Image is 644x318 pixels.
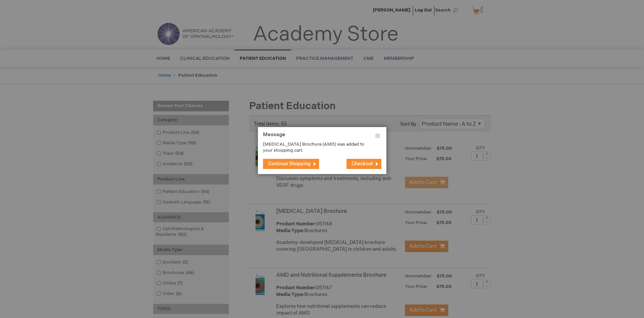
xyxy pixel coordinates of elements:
p: [MEDICAL_DATA] Brochure (AMD) was added to your shopping cart. [263,141,371,154]
button: Continue Shopping [263,159,319,169]
span: Checkout [352,161,373,167]
button: Checkout [347,159,381,169]
h1: Message [263,132,381,141]
span: Continue Shopping [268,161,311,167]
